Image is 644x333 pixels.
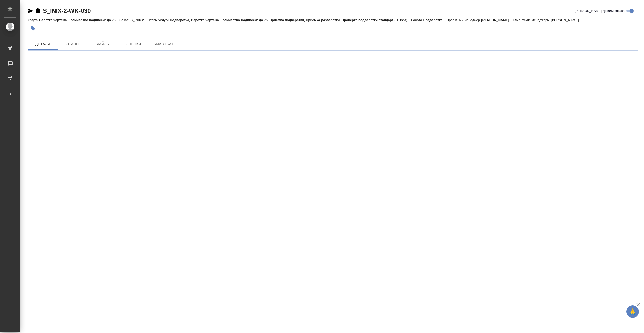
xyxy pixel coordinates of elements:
p: Подверстка [423,18,447,22]
p: Клиентские менеджеры [513,18,551,22]
span: 🙏 [628,306,637,317]
p: Услуга [28,18,39,22]
p: Этапы услуги [148,18,170,22]
p: Заказ: [119,18,130,22]
p: [PERSON_NAME] [481,18,513,22]
a: S_INIX-2-WK-030 [43,7,91,14]
p: [PERSON_NAME] [551,18,583,22]
button: Скопировать ссылку для ЯМессенджера [28,8,34,14]
button: Добавить тэг [28,23,39,34]
span: Файлы [91,41,115,47]
p: Работа [411,18,423,22]
p: Проектный менеджер [447,18,481,22]
button: Скопировать ссылку [35,8,41,14]
span: [PERSON_NAME] детали заказа [575,8,625,13]
button: 🙏 [626,305,639,318]
p: S_INIX-2 [130,18,148,22]
span: Этапы [61,41,85,47]
span: SmartCat [151,41,176,47]
p: Подверстка, Верстка чертежа. Количество надписей: до 75, Приемка подверстки, Приемка разверстки, ... [170,18,411,22]
span: Детали [31,41,55,47]
span: Оценки [121,41,145,47]
p: Верстка чертежа. Количество надписей: до 75 [39,18,119,22]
